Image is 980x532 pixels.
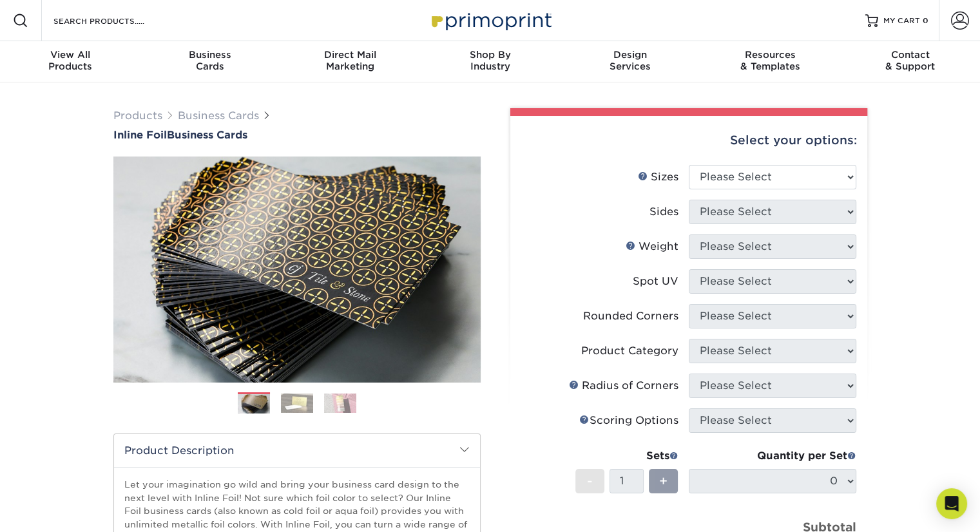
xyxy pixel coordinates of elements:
[560,49,700,61] span: Design
[420,49,560,61] span: Shop By
[420,41,560,82] a: Shop ByIndustry
[649,204,678,220] div: Sides
[560,41,700,82] a: DesignServices
[140,49,280,61] span: Business
[575,448,678,464] div: Sets
[280,41,420,82] a: Direct MailMarketing
[113,129,167,141] span: Inline Foil
[560,49,700,72] div: Services
[579,413,678,428] div: Scoring Options
[626,239,678,254] div: Weight
[700,49,840,61] span: Resources
[113,129,481,141] a: Inline FoilBusiness Cards
[280,49,420,61] span: Direct Mail
[113,86,481,453] img: Inline Foil 01
[936,488,967,519] div: Open Intercom Messenger
[659,471,668,491] span: +
[581,343,678,359] div: Product Category
[521,116,857,165] div: Select your options:
[587,471,593,491] span: -
[238,388,270,420] img: Business Cards 01
[113,129,481,141] h1: Business Cards
[281,394,313,413] img: Business Cards 02
[113,109,162,122] a: Products
[638,169,678,185] div: Sizes
[840,41,980,82] a: Contact& Support
[280,49,420,72] div: Marketing
[840,49,980,61] span: Contact
[324,394,356,413] img: Business Cards 03
[840,49,980,72] div: & Support
[420,49,560,72] div: Industry
[700,41,840,82] a: Resources& Templates
[923,16,928,25] span: 0
[689,448,856,464] div: Quantity per Set
[883,15,920,26] span: MY CART
[633,274,678,289] div: Spot UV
[140,41,280,82] a: BusinessCards
[178,109,259,122] a: Business Cards
[426,6,555,34] img: Primoprint
[583,309,678,324] div: Rounded Corners
[52,13,178,28] input: SEARCH PRODUCTS.....
[114,434,480,467] h2: Product Description
[700,49,840,72] div: & Templates
[140,49,280,72] div: Cards
[569,378,678,394] div: Radius of Corners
